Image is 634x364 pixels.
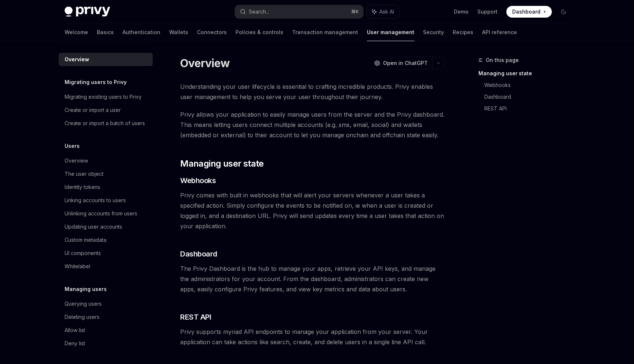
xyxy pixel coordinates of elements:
[169,23,188,41] a: Wallets
[180,312,211,322] span: REST API
[65,262,90,271] div: Whitelabel
[65,183,100,192] div: Identity tokens
[249,7,269,16] div: Search...
[65,92,142,101] div: Migrating existing users to Privy
[65,285,107,294] h5: Managing users
[65,313,99,321] div: Deleting users
[180,327,445,347] span: Privy supports myriad API endpoints to manage your application from your server. Your application...
[180,81,445,102] span: Understanding your user lifecycle is essential to crafting incredible products. Privy enables use...
[65,299,102,308] div: Querying users
[484,79,575,91] a: Webhooks
[65,236,106,244] div: Custom metadata
[59,103,153,117] a: Create or import a user
[369,57,432,69] button: Open in ChatGPT
[423,23,444,41] a: Security
[65,196,126,205] div: Linking accounts to users
[512,8,540,15] span: Dashboard
[454,8,469,15] a: Demo
[379,8,394,15] span: Ask AI
[65,78,127,87] h5: Migrating users to Privy
[65,222,122,231] div: Updating user accounts
[478,68,575,79] a: Managing user state
[65,119,145,128] div: Create or import a batch of users
[558,6,569,18] button: Toggle dark mode
[65,106,121,114] div: Create or import a user
[506,6,552,18] a: Dashboard
[59,90,153,103] a: Migrating existing users to Privy
[59,167,153,181] a: The user object
[477,8,498,15] a: Support
[59,310,153,324] a: Deleting users
[484,91,575,103] a: Dashboard
[236,23,283,41] a: Policies & controls
[180,190,445,231] span: Privy comes with built in webhooks that will alert your servers whenever a user takes a specified...
[59,337,153,350] a: Deny list
[65,209,137,218] div: Unlinking accounts from users
[180,158,264,170] span: Managing user state
[180,57,230,70] h1: Overview
[65,23,88,41] a: Welcome
[65,55,89,64] div: Overview
[65,339,85,348] div: Deny list
[367,23,414,41] a: User management
[484,103,575,114] a: REST API
[383,59,428,67] span: Open in ChatGPT
[59,247,153,260] a: UI components
[65,249,101,258] div: UI components
[65,170,103,178] div: The user object
[180,249,217,259] span: Dashboard
[59,324,153,337] a: Allow list
[59,220,153,233] a: Updating user accounts
[59,181,153,194] a: Identity tokens
[351,9,359,15] span: ⌘ K
[180,109,445,140] span: Privy allows your application to easily manage users from the server and the Privy dashboard. Thi...
[65,7,110,17] img: dark logo
[123,23,160,41] a: Authentication
[97,23,114,41] a: Basics
[197,23,227,41] a: Connectors
[59,194,153,207] a: Linking accounts to users
[59,233,153,247] a: Custom metadata
[486,56,519,65] span: On this page
[453,23,473,41] a: Recipes
[59,154,153,167] a: Overview
[59,53,153,66] a: Overview
[180,263,445,294] span: The Privy Dashboard is the hub to manage your apps, retrieve your API keys, and manage the admini...
[65,326,85,335] div: Allow list
[59,297,153,310] a: Querying users
[65,142,80,150] h5: Users
[59,117,153,130] a: Create or import a batch of users
[59,260,153,273] a: Whitelabel
[482,23,517,41] a: API reference
[292,23,358,41] a: Transaction management
[180,175,216,186] span: Webhooks
[235,5,363,18] button: Search...⌘K
[59,207,153,220] a: Unlinking accounts from users
[367,5,399,18] button: Ask AI
[65,156,88,165] div: Overview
